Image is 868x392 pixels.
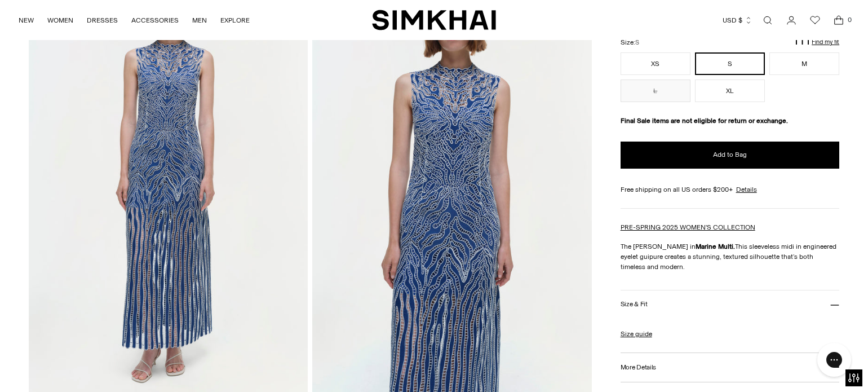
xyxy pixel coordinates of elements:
a: Wishlist [804,9,826,32]
p: The [PERSON_NAME] in This sleeveless midi in engineered eyelet guipure creates a stunning, textur... [621,241,840,272]
a: EXPLORE [220,8,250,33]
iframe: Sign Up via Text for Offers [9,349,114,383]
button: More Details [621,353,840,382]
button: L [621,80,690,102]
a: MEN [192,8,207,33]
a: SIMKHAI [372,9,496,31]
a: ACCESSORIES [131,8,179,33]
a: Open search modal [756,9,779,32]
a: NEW [19,8,34,33]
a: Size guide [621,329,652,339]
strong: Final Sale items are not eligible for return or exchange. [621,117,788,125]
a: Go to the account page [780,9,803,32]
button: USD $ [723,8,752,33]
h3: More Details [621,364,656,371]
label: Size: [621,37,639,48]
strong: Marine Multi. [696,243,735,250]
a: DRESSES [87,8,118,33]
a: WOMEN [47,8,73,33]
span: 0 [844,15,854,25]
button: Add to Bag [621,142,840,169]
span: S [635,39,639,46]
button: XS [621,52,690,75]
div: Free shipping on all US orders $200+ [621,184,840,195]
button: XL [695,80,765,102]
span: Add to Bag [713,150,747,160]
button: M [769,52,839,75]
iframe: Gorgias live chat messenger [812,339,857,381]
h3: Size & Fit [621,301,648,308]
button: Size & Fit [621,290,840,319]
a: PRE-SPRING 2025 WOMEN'S COLLECTION [621,223,755,231]
a: Details [736,184,757,195]
button: S [695,52,765,75]
a: Open cart modal [827,9,850,32]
